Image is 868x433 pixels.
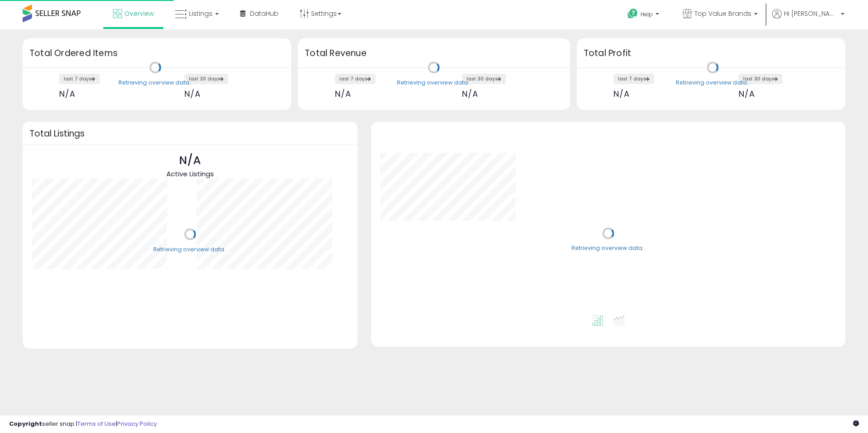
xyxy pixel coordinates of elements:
[118,79,192,87] div: Retrieving overview data..
[153,245,227,254] div: Retrieving overview data..
[784,9,838,18] span: Hi [PERSON_NAME]
[620,1,668,29] a: Help
[124,9,154,18] span: Overview
[250,9,278,18] span: DataHub
[641,10,653,18] span: Help
[397,79,471,87] div: Retrieving overview data..
[694,9,751,18] span: Top Value Brands
[571,245,645,253] div: Retrieving overview data..
[676,79,750,87] div: Retrieving overview data..
[772,9,844,29] a: Hi [PERSON_NAME]
[189,9,212,18] span: Listings
[627,8,638,19] i: Get Help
